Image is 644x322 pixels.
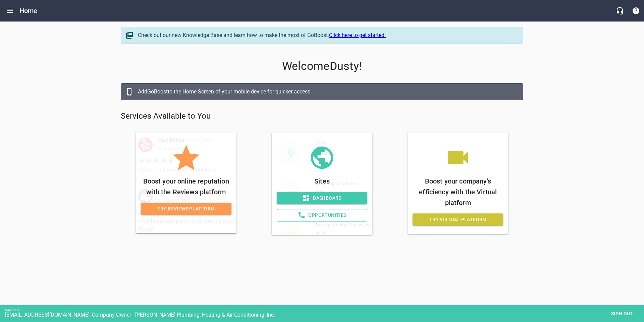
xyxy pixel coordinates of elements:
span: Try Reviews Platform [146,205,226,213]
p: Services Available to You [121,111,523,122]
a: Opportunities [277,209,367,222]
p: Boost your company's efficiency with the Virtual platform [413,176,503,208]
p: Boost your online reputation with the Reviews platform [141,176,231,197]
button: Support Portal [628,3,644,19]
button: Open drawer [2,3,18,19]
span: Opportunities [282,211,362,219]
div: Signed in as [5,309,644,312]
span: Try Virtual Platform [418,215,498,224]
h6: Home [19,5,38,16]
div: Check out our new Knowledge Base and learn how to make the most of GoBoost. [138,31,516,39]
span: Dashboard [282,194,362,202]
a: AddGoBoostto the Home Screen of your mobile device for quicker access. [121,83,523,100]
a: Dashboard [277,192,367,204]
p: Welcome Dusty ! [121,59,523,73]
p: Sites [277,176,367,187]
a: Try Virtual Platform [413,213,503,226]
div: Add GoBoost to the Home Screen of your mobile device for quicker access. [138,88,516,96]
button: Sign out [605,308,639,320]
a: Try Reviews Platform [141,203,231,215]
span: Sign out [608,310,636,318]
div: [EMAIL_ADDRESS][DOMAIN_NAME], Company Owner - [PERSON_NAME] Plumbing, Heating & Air Conditioning,... [5,312,644,318]
a: Click here to get started. [329,32,386,38]
button: Live Chat [612,3,628,19]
